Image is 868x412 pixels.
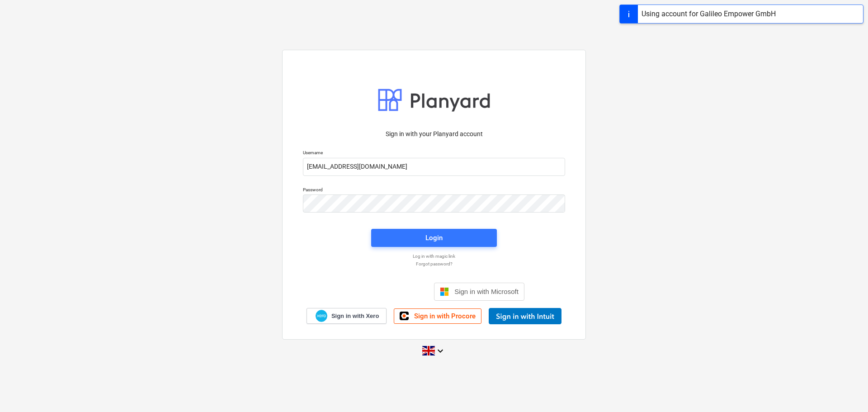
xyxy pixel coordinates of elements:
[316,310,327,322] img: Xero logo
[339,282,431,302] iframe: Sign in with Google Button
[425,232,443,244] div: Login
[307,308,387,324] a: Sign in with Xero
[298,261,570,267] a: Forgot password?
[303,187,565,194] p: Password
[303,150,565,157] p: Username
[454,288,519,295] span: Sign in with Microsoft
[303,129,565,139] p: Sign in with your Planyard account
[331,312,379,320] span: Sign in with Xero
[435,346,446,356] i: keyboard_arrow_down
[394,308,481,324] a: Sign in with Procore
[440,287,449,296] img: Microsoft logo
[642,9,776,19] div: Using account for Galileo Empower GmbH
[371,229,497,247] button: Login
[303,158,565,176] input: Username
[414,312,476,320] span: Sign in with Procore
[298,253,570,259] a: Log in with magic link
